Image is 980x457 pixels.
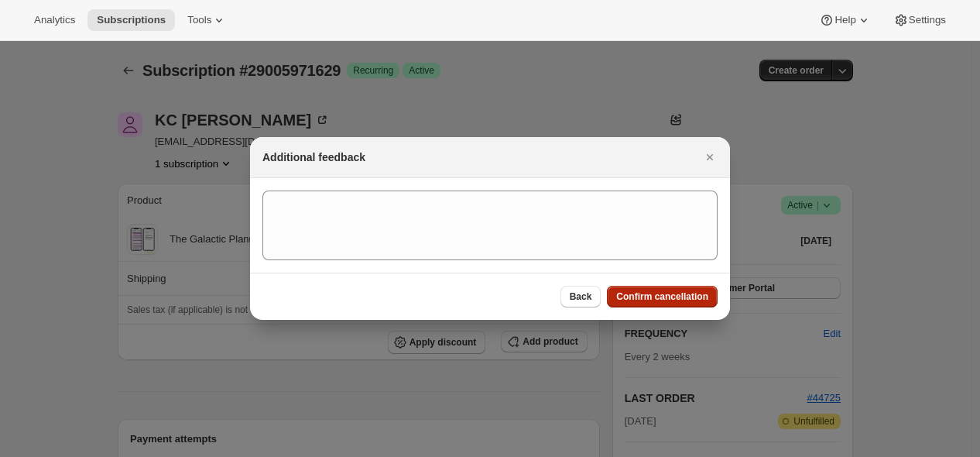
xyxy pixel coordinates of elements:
span: Settings [909,14,946,26]
button: Settings [884,9,955,31]
button: Tools [178,9,236,31]
button: Back [560,286,601,308]
span: Back [570,290,592,303]
span: Confirm cancellation [616,290,708,303]
span: Analytics [34,14,75,26]
span: Tools [187,14,211,26]
button: Close [699,146,721,168]
button: Help [810,9,880,31]
span: Subscriptions [97,14,166,26]
button: Confirm cancellation [607,286,718,308]
h2: Additional feedback [262,149,365,165]
span: Help [834,14,855,26]
button: Subscriptions [87,9,175,31]
button: Analytics [25,9,84,31]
